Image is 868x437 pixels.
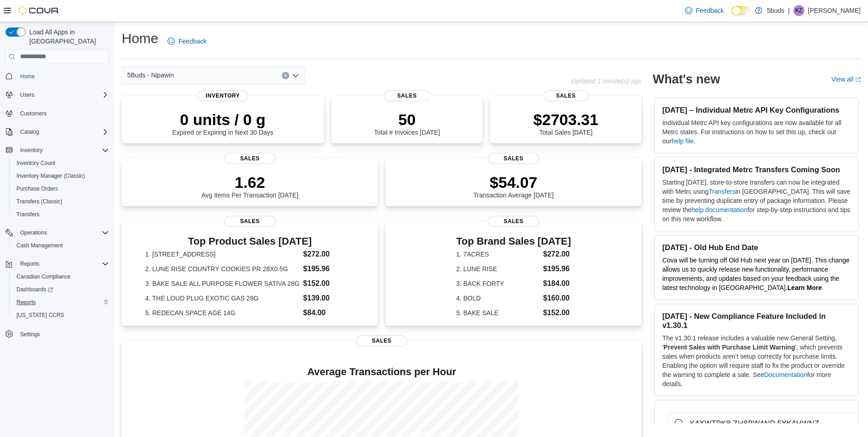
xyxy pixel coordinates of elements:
span: Settings [20,331,40,338]
button: Open list of options [292,72,299,79]
button: Canadian Compliance [9,270,113,283]
a: Transfers [13,209,43,220]
span: Inventory Count [13,158,109,169]
h3: [DATE] – Individual Metrc API Key Configurations [662,105,851,115]
p: 5buds [767,5,784,16]
span: Dark Mode [731,16,732,16]
span: Sales [356,335,407,346]
button: Transfers (Classic) [9,195,113,208]
button: Users [16,89,38,100]
a: Feedback [164,32,210,50]
dd: $184.00 [543,278,571,289]
button: Reports [16,258,43,269]
dd: $272.00 [543,249,571,260]
span: [US_STATE] CCRS [16,311,64,319]
p: Starting [DATE], store-to-store transfers can now be integrated with Metrc using in [GEOGRAPHIC_D... [662,178,851,224]
dd: $195.96 [303,263,355,274]
span: Cash Management [13,240,109,251]
div: Total Sales [DATE] [534,110,598,136]
p: | [788,5,790,16]
dd: $84.00 [303,307,355,318]
p: 0 units / 0 g [172,110,273,129]
div: Keith Ziemann [793,5,804,16]
span: Reports [20,260,39,268]
dd: $139.00 [303,293,355,304]
h3: Top Brand Sales [DATE] [456,236,571,247]
a: Reports [13,297,39,308]
a: Feedback [681,1,728,20]
span: KZ [795,5,802,16]
dt: 3. BAKE SALE ALL PURPOSE FLOWER SATIVA 28G [145,279,299,288]
button: Inventory Manager (Classic) [9,169,113,182]
dt: 2. LUNE RISE [456,264,539,273]
a: Settings [16,329,43,340]
span: Dashboards [16,286,53,293]
a: Documentation [764,371,807,378]
a: Home [16,71,38,82]
a: Learn More [787,284,822,291]
span: Reports [13,297,109,308]
a: [US_STATE] CCRS [13,310,68,321]
button: Catalog [2,126,113,138]
dt: 4. THE LOUD PLUG EXOTIC GAS 28G [145,294,299,303]
dt: 2. LUNE RISE COUNTRY COOKIES PR 28X0.5G [145,264,299,273]
span: Operations [16,227,109,238]
a: Inventory Manager (Classic) [13,170,89,181]
p: Individual Metrc API key configurations are now available for all Metrc states. For instructions ... [662,118,851,146]
button: Users [2,88,113,101]
a: Dashboards [9,283,113,296]
span: Inventory Manager (Classic) [16,172,85,180]
nav: Complex example [5,66,109,365]
dt: 1. [STREET_ADDRESS] [145,250,299,259]
span: Inventory [20,147,43,154]
button: Home [2,70,113,83]
span: Feedback [696,6,724,15]
span: Inventory Count [16,159,55,167]
span: Dashboards [13,284,109,295]
button: Reports [9,296,113,309]
dd: $272.00 [303,249,355,260]
div: Total # Invoices [DATE] [374,110,440,136]
span: Reports [16,258,109,269]
h3: [DATE] - Old Hub End Date [662,243,851,252]
button: Inventory Count [9,157,113,169]
h3: Top Product Sales [DATE] [145,236,355,247]
button: Reports [2,257,113,270]
span: Cova will be turning off Old Hub next year on [DATE]. This change allows us to quickly release ne... [662,257,849,291]
a: Purchase Orders [13,183,62,194]
span: Canadian Compliance [13,271,109,282]
span: Operations [20,229,47,236]
span: Sales [488,153,539,164]
p: The v1.30.1 release includes a valuable new General Setting, ' ', which prevents sales when produ... [662,333,851,388]
dt: 5. BAKE SALE [456,308,539,317]
dt: 1. 7ACRES [456,250,539,259]
span: Sales [543,90,588,101]
span: Inventory [197,90,248,101]
span: Transfers (Classic) [13,196,109,207]
span: Customers [16,108,109,119]
a: Inventory Count [13,158,59,169]
strong: Prevent Sales with Purchase Limit Warning [663,344,795,351]
span: Transfers (Classic) [16,198,62,205]
h3: [DATE] - New Compliance Feature Included in v1.30.1 [662,311,851,330]
button: Inventory [16,145,46,156]
p: $54.07 [474,173,554,191]
button: Operations [16,227,51,238]
span: Catalog [16,126,109,137]
dd: $195.96 [543,263,571,274]
span: Home [20,73,35,80]
a: Transfers [709,188,736,195]
span: Settings [16,328,109,339]
dd: $152.00 [303,278,355,289]
span: Transfers [13,209,109,220]
span: Purchase Orders [13,183,109,194]
a: Dashboards [13,284,57,295]
span: Cash Management [16,242,63,249]
dd: $152.00 [543,307,571,318]
a: Transfers (Classic) [13,196,66,207]
span: 5Buds - Nipawin [127,70,174,81]
button: Purchase Orders [9,182,113,195]
button: Inventory [2,144,113,157]
img: Cova [18,6,59,15]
